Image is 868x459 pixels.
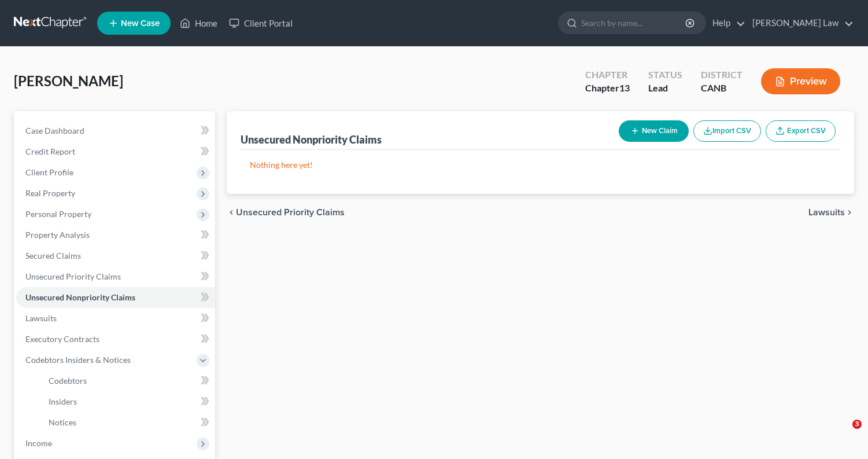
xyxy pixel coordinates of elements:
[121,19,160,28] span: New Case
[25,209,91,219] span: Personal Property
[25,271,121,281] span: Unsecured Priority Claims
[808,208,845,217] span: Lawsuits
[227,208,236,217] i: chevron_left
[49,417,76,427] span: Notices
[25,355,131,365] span: Codebtors Insiders & Notices
[693,120,761,142] button: Import CSV
[581,12,687,34] input: Search by name...
[585,82,630,95] div: Chapter
[619,120,689,142] button: New Claim
[174,13,223,34] a: Home
[25,292,135,302] span: Unsecured Nonpriority Claims
[49,396,77,406] span: Insiders
[648,68,682,82] div: Status
[761,68,840,94] button: Preview
[701,68,743,82] div: District
[16,245,215,266] a: Secured Claims
[845,208,854,217] i: chevron_right
[223,13,298,34] a: Client Portal
[16,266,215,287] a: Unsecured Priority Claims
[648,82,682,95] div: Lead
[25,126,84,135] span: Case Dashboard
[25,334,99,344] span: Executory Contracts
[16,287,215,308] a: Unsecured Nonpriority Claims
[829,420,856,447] iframe: Intercom live chat
[808,208,854,217] button: Lawsuits chevron_right
[25,251,81,260] span: Secured Claims
[227,208,345,217] button: chevron_left Unsecured Priority Claims
[25,188,75,198] span: Real Property
[25,230,90,240] span: Property Analysis
[250,159,831,171] p: Nothing here yet!
[619,82,630,93] span: 13
[25,438,52,448] span: Income
[39,370,215,391] a: Codebtors
[16,141,215,162] a: Credit Report
[236,208,345,217] span: Unsecured Priority Claims
[16,329,215,350] a: Executory Contracts
[241,133,382,146] div: Unsecured Nonpriority Claims
[25,167,73,177] span: Client Profile
[707,13,745,34] a: Help
[39,412,215,433] a: Notices
[701,82,743,95] div: CANB
[16,120,215,141] a: Case Dashboard
[49,376,87,385] span: Codebtors
[585,68,630,82] div: Chapter
[747,13,854,34] a: [PERSON_NAME] Law
[766,120,836,142] a: Export CSV
[39,391,215,412] a: Insiders
[25,146,75,156] span: Credit Report
[14,72,123,89] span: [PERSON_NAME]
[16,225,215,245] a: Property Analysis
[16,308,215,329] a: Lawsuits
[25,313,57,323] span: Lawsuits
[852,420,862,429] span: 3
